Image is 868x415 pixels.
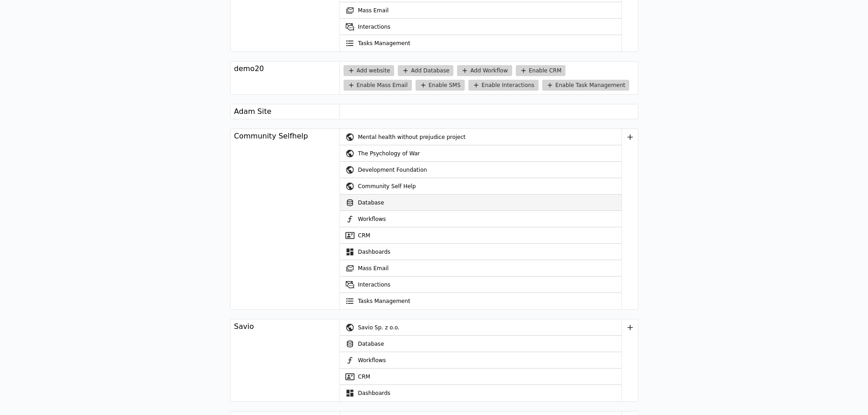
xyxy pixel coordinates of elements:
[340,145,621,162] a: The Psychology of War
[358,319,621,336] div: Savio Sp. z o.o.
[358,162,621,178] div: Development Foundation
[416,80,465,91] button: Enable SMS
[234,321,254,332] div: Savio
[340,244,621,260] a: Dashboards
[344,80,412,91] button: Enable Mass Email
[542,80,629,91] button: Enable Task Management
[344,65,395,76] button: Add website
[234,63,264,74] div: demo20
[516,65,566,76] button: Enable CRM
[340,352,621,369] a: Workflows
[234,106,272,117] div: Adam Site
[234,131,308,142] div: Community Selfhelp
[340,2,621,19] a: Mass Email
[340,178,621,195] a: Community Self Help
[398,65,453,76] button: Add Database
[340,195,621,211] a: Database
[340,385,621,401] a: Dashboards
[340,293,621,309] a: Tasks Management
[340,260,621,277] a: Mass Email
[358,178,621,195] div: Community Self Help
[340,35,621,51] a: Tasks Management
[340,277,621,293] a: Interactions
[340,162,621,178] a: Development Foundation
[340,369,621,385] a: CRM
[340,227,621,244] a: CRM
[358,145,621,162] div: The Psychology of War
[340,211,621,227] a: Workflows
[468,80,539,91] button: Enable Interactions
[340,336,621,352] a: Database
[340,319,621,336] a: Savio Sp. z o.o.
[457,65,512,76] button: Add Workflow
[340,19,621,35] a: Interactions
[358,129,621,145] div: Mental health without prejudice project
[340,129,621,145] a: Mental health without prejudice project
